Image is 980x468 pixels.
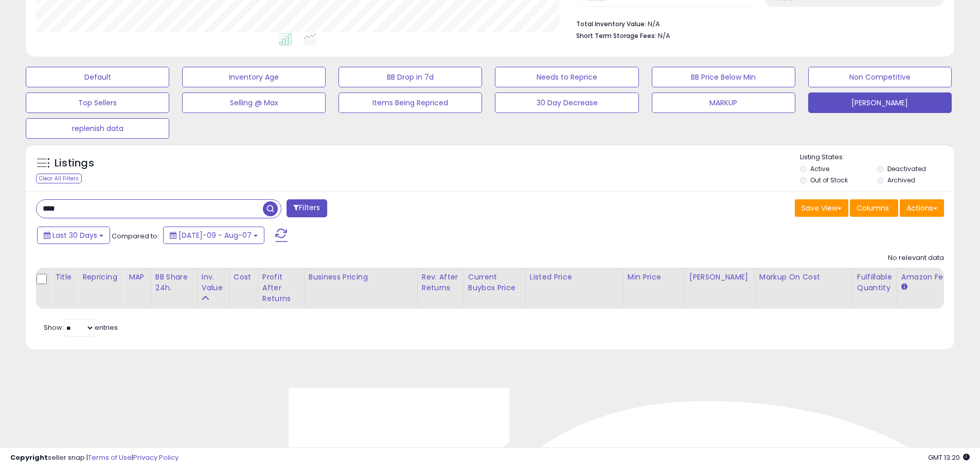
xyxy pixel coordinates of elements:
[495,67,638,87] button: Needs to Reprice
[850,199,898,217] button: Columns
[808,67,952,87] button: Non Competitive
[800,153,954,162] p: Listing States:
[179,230,252,240] span: [DATE]-09 - Aug-07
[857,272,893,293] div: Fulfillable Quantity
[234,272,254,283] div: Cost
[652,67,795,87] button: BB Price Below Min
[795,199,848,217] button: Save View
[576,17,936,29] li: N/A
[759,272,848,283] div: Markup on Cost
[129,272,146,283] div: MAP
[26,67,169,87] button: Default
[55,156,94,171] h5: Listings
[468,272,521,293] div: Current Buybox Price
[287,199,327,217] button: Filters
[808,92,952,113] button: [PERSON_NAME]
[652,92,795,113] button: MARKUP
[755,268,852,309] th: The percentage added to the cost of goods (COGS) that forms the calculator for Min & Max prices.
[888,253,944,263] div: No relevant data
[810,164,829,173] label: Active
[44,323,118,332] span: Show: entries
[37,227,110,244] button: Last 30 Days
[628,272,681,283] div: Min Price
[658,31,670,41] span: N/A
[112,231,159,241] span: Compared to:
[422,272,459,293] div: Rev. After Returns
[202,272,225,293] div: Inv. value
[26,118,169,139] button: replenish data
[810,176,848,184] label: Out of Stock
[55,272,74,283] div: Title
[495,92,638,113] button: 30 Day Decrease
[576,31,656,40] b: Short Term Storage Fees:
[887,176,915,184] label: Archived
[887,164,926,173] label: Deactivated
[689,272,751,283] div: [PERSON_NAME]
[576,20,646,28] b: Total Inventory Value:
[901,283,907,292] small: Amazon Fees.
[338,92,482,113] button: Items Being Repriced
[26,92,169,113] button: Top Sellers
[155,272,193,293] div: BB Share 24h.
[182,67,326,87] button: Inventory Age
[52,230,97,240] span: Last 30 Days
[36,174,82,183] div: Clear All Filters
[857,203,889,213] span: Columns
[338,67,482,87] button: BB Drop in 7d
[82,272,120,283] div: Repricing
[530,272,619,283] div: Listed Price
[900,199,944,217] button: Actions
[309,272,413,283] div: Business Pricing
[182,92,326,113] button: Selling @ Max
[262,272,300,304] div: Profit After Returns
[163,227,264,244] button: [DATE]-09 - Aug-07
